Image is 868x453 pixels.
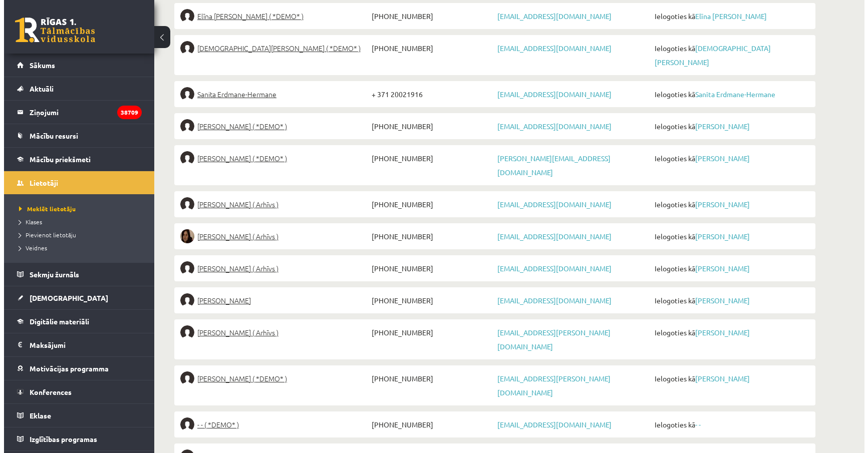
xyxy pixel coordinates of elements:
span: [PHONE_NUMBER] [365,229,491,243]
a: [PERSON_NAME] [691,154,746,163]
a: [PERSON_NAME] ( *DEMO* ) [176,119,365,133]
a: [PERSON_NAME] [691,264,746,273]
span: [PHONE_NUMBER] [365,293,491,307]
a: Elīna [PERSON_NAME] [691,12,763,21]
span: Konferences [26,387,68,396]
span: [PHONE_NUMBER] [365,261,491,275]
img: Dmitrijs Petrins [176,293,190,307]
span: Ielogoties kā [648,151,805,165]
span: [PHONE_NUMBER] [365,197,491,211]
span: Ielogoties kā [648,197,805,211]
span: Sekmju žurnāls [26,270,75,279]
a: Konferences [13,380,138,403]
span: Elīna [PERSON_NAME] ( *DEMO* ) [193,9,300,23]
a: [EMAIL_ADDRESS][DOMAIN_NAME] [493,264,608,273]
a: [DEMOGRAPHIC_DATA] [13,286,138,309]
a: [DEMOGRAPHIC_DATA][PERSON_NAME] ( *DEMO* ) [176,41,365,55]
img: Krista Kristiāna Dumbre [176,41,190,55]
a: [PERSON_NAME][EMAIL_ADDRESS][DOMAIN_NAME] [493,154,607,177]
a: Sekmju žurnāls [13,263,138,286]
a: [PERSON_NAME] [691,232,746,241]
a: [EMAIL_ADDRESS][DOMAIN_NAME] [493,90,608,99]
a: Meklēt lietotāju [15,204,140,213]
a: Aktuāli [13,77,138,100]
span: [PERSON_NAME] ( *DEMO* ) [193,119,283,133]
span: Meklēt lietotāju [15,205,72,213]
span: Ielogoties kā [648,87,805,101]
a: [PERSON_NAME] [691,200,746,209]
a: [EMAIL_ADDRESS][PERSON_NAME][DOMAIN_NAME] [493,374,607,397]
a: [EMAIL_ADDRESS][DOMAIN_NAME] [493,232,608,241]
a: [EMAIL_ADDRESS][DOMAIN_NAME] [493,122,608,131]
a: Klases [15,217,140,226]
a: [PERSON_NAME] ( *DEMO* ) [176,371,365,385]
a: [EMAIL_ADDRESS][DOMAIN_NAME] [493,200,608,209]
a: Mācību resursi [13,124,138,147]
span: Pievienot lietotāju [15,231,72,239]
a: Sanita Erdmane-Hermane [691,90,771,99]
span: Mācību priekšmeti [26,155,87,164]
img: - - [176,417,190,431]
span: [PERSON_NAME] ( Arhīvs ) [193,197,274,211]
img: Amanda Leigute [176,261,190,275]
img: Ramona Beāte Kārkliņa [176,197,190,211]
span: Klases [15,218,38,226]
a: Izglītības programas [13,427,138,450]
a: Digitālie materiāli [13,310,138,333]
a: Eklase [13,404,138,427]
span: Sākums [26,61,51,70]
a: [PERSON_NAME] ( Arhīvs ) [176,261,365,275]
span: [PERSON_NAME] ( *DEMO* ) [193,371,283,385]
span: Ielogoties kā [648,371,805,385]
span: Ielogoties kā [648,229,805,243]
span: Ielogoties kā [648,9,805,23]
a: [EMAIL_ADDRESS][DOMAIN_NAME] [493,296,608,305]
span: Ielogoties kā [648,417,805,431]
span: - - ( *DEMO* ) [193,417,235,431]
span: [PERSON_NAME] ( Arhīvs ) [193,261,274,275]
a: [PERSON_NAME] ( Arhīvs ) [176,197,365,211]
a: Elīna [PERSON_NAME] ( *DEMO* ) [176,9,365,23]
a: [EMAIL_ADDRESS][PERSON_NAME][DOMAIN_NAME] [493,328,607,351]
span: [PERSON_NAME] ( *DEMO* ) [193,151,283,165]
a: Veidnes [15,243,140,252]
span: Ielogoties kā [648,119,805,133]
span: [PHONE_NUMBER] [365,371,491,385]
span: Aktuāli [26,84,50,93]
span: [PHONE_NUMBER] [365,417,491,431]
span: [PERSON_NAME] [193,293,247,307]
a: [PERSON_NAME] [691,374,746,383]
img: Roberts Robijs Fārenhorsts [176,119,190,133]
a: Lietotāji [13,171,138,194]
span: Izglītības programas [26,434,93,443]
a: - - [691,420,697,429]
span: Ielogoties kā [648,41,805,69]
span: [PERSON_NAME] ( Arhīvs ) [193,325,274,339]
span: Eklase [26,411,47,420]
span: Ielogoties kā [648,293,805,307]
span: [PHONE_NUMBER] [365,151,491,165]
span: Ielogoties kā [648,325,805,339]
a: [EMAIL_ADDRESS][DOMAIN_NAME] [493,44,608,53]
img: Renāte Rēzija Rasuma [176,325,190,339]
a: Motivācijas programma [13,357,138,380]
a: - - ( *DEMO* ) [176,417,365,431]
span: Sanita Erdmane-Hermane [193,87,272,101]
span: + 371 20021916 [365,87,491,101]
a: Mācību priekšmeti [13,148,138,171]
span: Ielogoties kā [648,261,805,275]
a: [PERSON_NAME] ( Arhīvs ) [176,229,365,243]
a: Sākums [13,54,138,77]
a: Maksājumi [13,333,138,356]
a: [EMAIL_ADDRESS][DOMAIN_NAME] [493,420,608,429]
a: Pievienot lietotāju [15,230,140,239]
img: Elīna Jolanta Bunce [176,9,190,23]
span: [PHONE_NUMBER] [365,9,491,23]
a: [PERSON_NAME] [691,296,746,305]
span: [PERSON_NAME] ( Arhīvs ) [193,229,274,243]
legend: Ziņojumi [26,101,138,124]
img: Sanita Erdmane-Hermane [176,87,190,101]
a: Rīgas 1. Tālmācības vidusskola [11,18,91,43]
span: Mācību resursi [26,131,74,140]
img: Katrīna Melānija Kļaviņa [176,229,190,243]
